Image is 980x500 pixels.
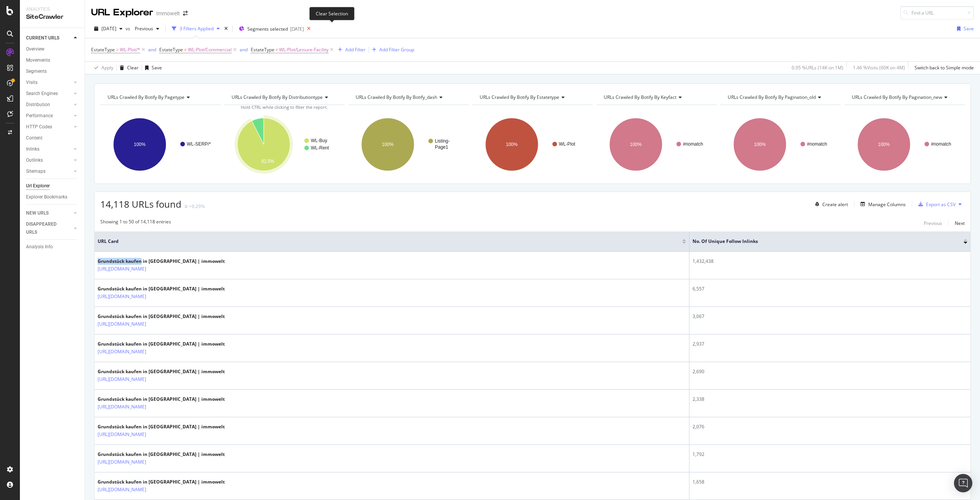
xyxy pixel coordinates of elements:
div: Add Filter [345,46,366,53]
span: EstateType [159,46,183,53]
div: 2,690 [693,368,967,375]
div: 3,067 [693,313,967,320]
text: 100% [754,142,766,147]
div: SiteCrawler [26,13,78,21]
svg: A chart. [100,111,220,178]
text: WL-Rent [311,145,329,151]
span: 14,118 URLs found [100,198,181,210]
div: Grundstück kaufen in [GEOGRAPHIC_DATA] | immowelt [98,258,225,265]
a: Movements [26,56,79,64]
a: Sitemaps [26,167,72,175]
button: and [240,46,248,53]
div: 2,076 [693,423,967,430]
div: Distribution [26,101,50,109]
button: Clear [117,62,139,74]
svg: A chart. [224,111,344,178]
h4: URLs Crawled By Botify By distributiontype [230,91,338,103]
div: Analysis Info [26,243,53,251]
div: Analytics [26,6,78,13]
button: and [148,46,156,53]
a: [URL][DOMAIN_NAME] [98,320,146,328]
a: [URL][DOMAIN_NAME] [98,293,146,300]
text: Listing- [435,138,450,144]
div: Create alert [822,201,848,208]
button: Add Filter Group [369,45,414,54]
span: No. of Unique Follow Inlinks [693,238,952,245]
text: 100% [630,142,642,147]
span: ≠ [184,46,187,53]
button: Export as CSV [915,198,955,210]
text: 100% [134,142,146,147]
span: WL-Plot/* [120,44,140,55]
span: URLs Crawled By Botify By pagination_new [852,94,942,100]
div: and [240,46,248,53]
a: NEW URLS [26,209,72,217]
div: Explorer Bookmarks [26,193,67,201]
div: 0.95 % URLs ( 14K on 1M ) [792,64,843,71]
span: Hold CTRL while clicking to filter the report. [241,104,328,110]
span: = [116,46,119,53]
div: A chart. [844,111,964,178]
text: #nomatch [931,141,951,147]
div: Inlinks [26,145,39,153]
div: 1.46 % Visits ( 60K on 4M ) [853,64,905,71]
button: Save [142,62,162,74]
div: times [223,25,229,33]
div: +0.29% [189,203,205,210]
img: Equal [185,205,188,208]
div: Sitemaps [26,167,46,175]
span: WL-Plot/Leisure-Facility [279,44,328,55]
div: NEW URLS [26,209,49,217]
div: Segments [26,67,47,75]
text: WL-Plot [559,141,575,147]
div: Visits [26,79,38,87]
div: CURRENT URLS [26,34,59,42]
span: Previous [132,25,153,32]
a: Overview [26,45,79,53]
h4: URLs Crawled By Botify By estatetype [478,91,586,103]
div: Content [26,134,42,142]
div: Grundstück kaufen in [GEOGRAPHIC_DATA] | immowelt [98,341,225,348]
div: URL Explorer [91,6,153,19]
button: [DATE] [91,23,126,35]
div: 3 Filters Applied [180,25,214,32]
button: 3 Filters Applied [169,23,223,35]
h4: URLs Crawled By Botify By keyfact [602,91,710,103]
div: Open Intercom Messenger [954,474,972,492]
text: #nomatch [683,141,703,147]
div: Grundstück kaufen in [GEOGRAPHIC_DATA] | immowelt [98,423,225,430]
button: Save [954,23,974,35]
div: Save [152,64,162,71]
div: Showing 1 to 50 of 14,118 entries [100,218,171,228]
span: URLs Crawled By Botify By estatetype [480,94,559,100]
a: [URL][DOMAIN_NAME] [98,458,146,466]
div: Grundstück kaufen in [GEOGRAPHIC_DATA] | immowelt [98,479,225,485]
text: 92.5% [261,159,274,164]
span: URL Card [98,238,680,245]
button: Apply [91,62,113,74]
div: HTTP Codes [26,123,52,131]
span: ≠ [276,46,278,53]
text: WL-Buy [311,138,327,143]
div: A chart. [720,111,840,178]
text: #nomatch [807,141,827,147]
a: [URL][DOMAIN_NAME] [98,486,146,493]
div: DISAPPEARED URLS [26,220,65,236]
a: Analysis Info [26,243,79,251]
span: URLs Crawled By Botify By keyfact [604,94,676,100]
button: Previous [924,218,942,228]
div: 6,557 [693,285,967,292]
button: Segments selected[DATE] [236,23,304,35]
text: Page1 [435,144,448,150]
div: Movements [26,56,50,64]
a: Explorer Bookmarks [26,193,79,201]
span: URLs Crawled By Botify By botify_dash [356,94,437,100]
span: EstateType [251,46,274,53]
div: Add Filter Group [379,46,414,53]
svg: A chart. [472,111,592,178]
a: Distribution [26,101,72,109]
a: Search Engines [26,90,72,98]
a: [URL][DOMAIN_NAME] [98,348,146,356]
svg: A chart. [596,111,716,178]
